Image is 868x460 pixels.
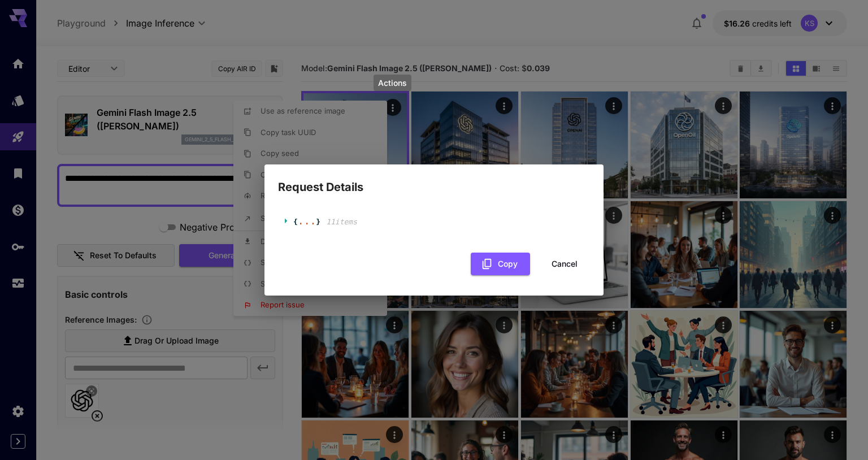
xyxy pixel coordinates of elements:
button: Copy [471,253,530,276]
span: 11 item s [326,218,357,226]
div: ... [298,218,316,224]
span: } [316,216,320,228]
h2: Request Details [264,164,604,196]
div: Actions [374,75,411,91]
span: { [293,216,298,228]
div: Chat Widget [615,18,868,460]
button: Cancel [539,253,590,276]
iframe: To enrich screen reader interactions, please activate Accessibility in Grammarly extension settings [615,18,868,460]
